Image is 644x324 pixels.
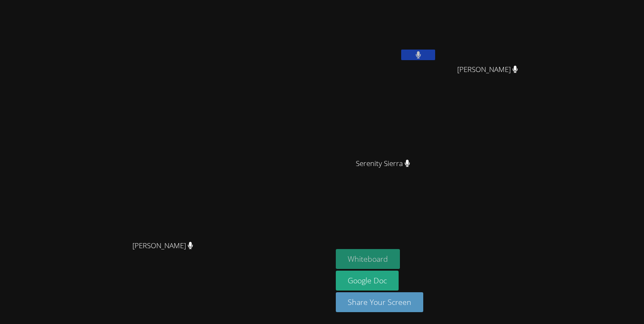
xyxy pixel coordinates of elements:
[356,158,410,170] span: Serenity Sierra
[457,64,518,76] span: [PERSON_NAME]
[336,292,423,312] button: Share Your Screen
[336,271,399,291] a: Google Doc
[132,240,193,252] span: [PERSON_NAME]
[336,249,400,269] button: Whiteboard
